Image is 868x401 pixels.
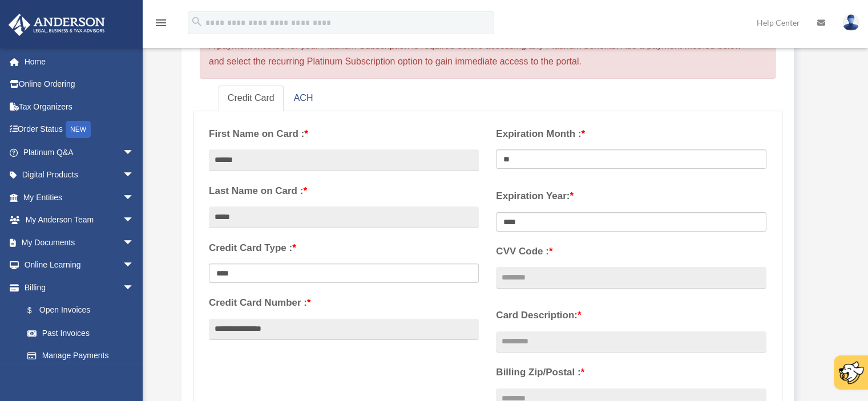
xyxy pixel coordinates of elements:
[5,14,108,36] img: Anderson Advisors Platinum Portal
[842,14,859,31] img: User Pic
[200,29,776,79] div: A payment method for your Platinum Subscription is required before accessing any Platinum benefit...
[16,299,151,322] a: $Open Invoices
[66,121,91,138] div: NEW
[209,240,479,257] label: Credit Card Type :
[8,231,151,254] a: My Documentsarrow_drop_down
[16,322,151,345] a: Past Invoices
[16,345,146,367] a: Manage Payments
[496,364,766,381] label: Billing Zip/Postal :
[8,186,151,209] a: My Entitiesarrow_drop_down
[8,118,151,141] a: Order StatusNEW
[123,209,146,232] span: arrow_drop_down
[496,125,766,143] label: Expiration Month :
[8,95,151,118] a: Tax Organizers
[154,16,168,30] i: menu
[496,188,766,205] label: Expiration Year:
[8,50,151,73] a: Home
[123,186,146,209] span: arrow_drop_down
[496,243,766,260] label: CVV Code :
[8,141,151,164] a: Platinum Q&Aarrow_drop_down
[123,276,146,299] span: arrow_drop_down
[285,86,322,111] a: ACH
[123,141,146,164] span: arrow_drop_down
[8,209,151,232] a: My Anderson Teamarrow_drop_down
[209,294,479,311] label: Credit Card Number :
[123,254,146,277] span: arrow_drop_down
[191,15,203,28] i: search
[154,20,168,30] a: menu
[8,276,151,299] a: Billingarrow_drop_down
[219,86,284,111] a: Credit Card
[8,164,151,187] a: Digital Productsarrow_drop_down
[123,231,146,254] span: arrow_drop_down
[760,37,767,48] button: Close
[8,254,151,277] a: Online Learningarrow_drop_down
[34,303,39,318] span: $
[8,73,151,96] a: Online Ordering
[209,183,479,200] label: Last Name on Card :
[209,125,479,143] label: First Name on Card :
[123,164,146,187] span: arrow_drop_down
[496,307,766,324] label: Card Description:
